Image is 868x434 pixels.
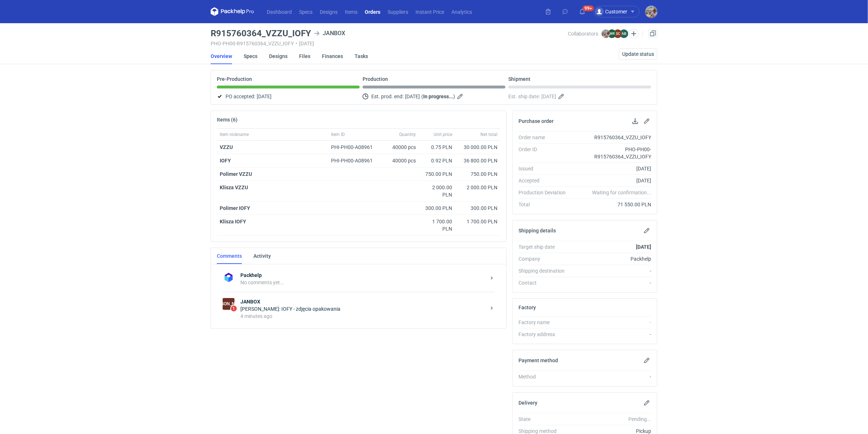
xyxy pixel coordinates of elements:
[363,76,388,82] p: Production
[253,248,271,264] a: Activity
[480,132,497,137] span: Net total
[568,31,599,37] span: Collaborators
[223,298,235,310] div: JANBOX
[220,171,252,177] strong: Polimer VZZU
[220,185,248,190] strong: Klisza VZZU
[257,92,272,101] span: [DATE]
[269,48,288,64] a: Designs
[422,144,452,151] div: 0.75 PLN
[571,267,651,274] div: -
[412,7,448,16] a: Instant Price
[217,92,360,101] div: PO accepted:
[361,7,384,16] a: Orders
[518,331,571,338] div: Factory address
[458,144,497,151] div: 30 000.00 PLN
[295,7,316,16] a: Specs
[220,219,246,224] strong: Klisza IOFY
[316,7,341,16] a: Designs
[592,189,651,196] em: Waiting for confirmation...
[594,6,645,17] button: Customer
[211,29,311,38] h3: R915760364_VZZU_IOFY
[571,177,651,184] div: [DATE]
[571,165,651,172] div: [DATE]
[217,76,252,82] p: Pre-Production
[571,373,651,380] div: -
[458,184,497,191] div: 2 000.00 PLN
[223,298,235,310] figcaption: [PERSON_NAME]
[595,7,627,16] div: Customer
[422,157,452,164] div: 0.92 PLN
[518,228,556,233] h2: Shipping details
[217,248,242,264] a: Comments
[518,279,571,286] div: Contact
[642,398,651,407] button: Edit delivery details
[448,7,476,16] a: Analytics
[322,48,343,64] a: Finances
[295,41,297,46] span: •
[263,7,295,16] a: Dashboard
[341,7,361,16] a: Items
[631,117,640,125] button: Download PO
[619,48,657,60] button: Update status
[217,117,237,123] h2: Items (6)
[383,141,419,154] div: 40000 pcs
[399,132,416,137] span: Quantity
[508,76,530,82] p: Shipment
[384,7,412,16] a: Suppliers
[642,226,651,235] button: Edit shipping details
[508,92,651,101] div: Est. ship date:
[405,92,420,101] span: [DATE]
[571,201,651,208] div: 71 550.00 PLN
[355,48,368,64] a: Tasks
[421,94,423,99] em: (
[223,272,235,284] img: Packhelp
[602,29,610,38] img: Michał Palasek
[383,154,419,168] div: 40000 pcs
[458,204,497,212] div: 300.00 PLN
[453,94,455,99] em: )
[423,94,453,99] strong: In progress...
[518,201,571,208] div: Total
[649,29,657,38] a: Duplicate
[628,416,651,422] em: Pending...
[518,165,571,172] div: Issued
[642,356,651,365] button: Edit payment method
[220,158,231,164] a: IOFY
[299,48,310,64] a: Files
[518,134,571,141] div: Order name
[645,6,657,18] img: Michał Palasek
[456,92,465,101] button: Edit estimated production end date
[571,134,651,141] div: R915760364_VZZU_IOFY
[220,132,249,137] span: Item nickname
[240,298,486,305] strong: JANBOX
[571,279,651,286] div: -
[576,6,588,17] button: 99+
[434,132,452,137] span: Unit price
[518,305,536,310] h2: Factory
[518,373,571,380] div: Method
[620,29,628,38] figcaption: AB
[211,41,568,46] div: PHO-PH00-R915760364_VZZU_IOFY [DATE]
[541,92,556,101] span: [DATE]
[422,184,452,198] div: 2 000.00 PLN
[571,255,651,263] div: Packhelp
[458,170,497,178] div: 750.00 PLN
[220,144,233,150] strong: VZZU
[571,319,651,326] div: -
[240,313,486,320] div: 4 minutes ago
[518,177,571,184] div: Accepted
[240,279,486,286] div: No comments yet...
[458,218,497,225] div: 1 700.00 PLN
[331,144,380,151] div: PHI-PH00-A08961
[518,146,571,160] div: Order ID
[422,218,452,232] div: 1 700.00 PLN
[422,170,452,178] div: 750.00 PLN
[211,48,232,64] a: Overview
[636,244,651,250] strong: [DATE]
[220,205,250,211] strong: Polimer IOFY
[613,29,622,38] figcaption: SC
[331,157,380,164] div: PHI-PH00-A08961
[518,267,571,274] div: Shipping destination
[518,357,558,363] h2: Payment method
